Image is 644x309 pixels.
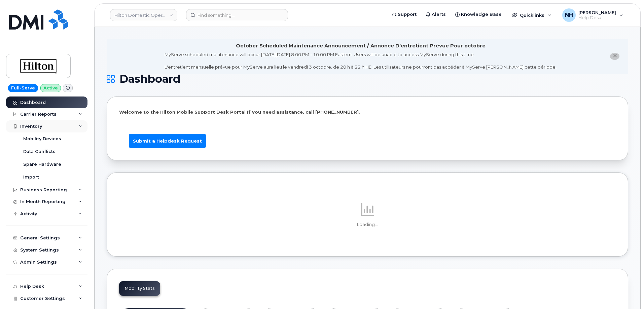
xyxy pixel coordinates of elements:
p: Welcome to the Hilton Mobile Support Desk Portal If you need assistance, call [PHONE_NUMBER]. [119,109,616,115]
button: close notification [610,53,619,60]
div: October Scheduled Maintenance Announcement / Annonce D'entretient Prévue Pour octobre [236,42,486,49]
a: Submit a Helpdesk Request [129,134,206,148]
p: Loading... [119,222,616,228]
iframe: Messenger Launcher [615,280,639,304]
span: Dashboard [119,74,180,84]
div: MyServe scheduled maintenance will occur [DATE][DATE] 8:00 PM - 10:00 PM Eastern. Users will be u... [165,51,557,70]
